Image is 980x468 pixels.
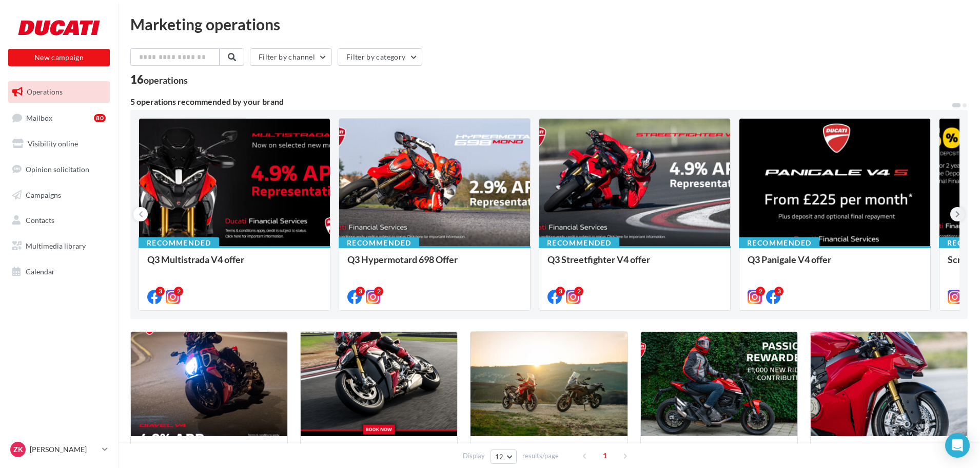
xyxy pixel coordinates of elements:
[6,210,112,231] a: Contacts
[6,107,112,129] a: Mailbox80
[26,190,61,199] span: Campaigns
[491,450,517,464] button: 12
[556,287,565,296] div: 3
[756,287,765,296] div: 2
[147,254,244,265] span: Q3 Multistrada V4 offer
[6,133,112,155] a: Visibility online
[174,287,183,296] div: 2
[539,237,619,249] div: Recommended
[26,267,55,276] span: Calendar
[374,287,383,296] div: 2
[155,287,165,296] div: 3
[748,254,831,265] span: Q3 Panigale V4 offer
[463,451,485,461] span: Display
[6,81,112,103] a: Operations
[574,287,583,296] div: 2
[30,444,98,455] p: [PERSON_NAME]
[27,87,63,96] span: Operations
[13,444,23,455] span: ZK
[139,237,219,249] div: Recommended
[26,216,54,224] span: Contacts
[94,114,106,122] div: 80
[6,159,112,180] a: Opinion solicitation
[522,451,559,461] span: results/page
[6,235,112,257] a: Multimedia library
[945,433,970,458] div: Open Intercom Messenger
[8,49,110,66] button: New campaign
[338,48,422,66] button: Filter by category
[130,98,951,106] div: 5 operations recommended by your brand
[26,113,52,122] span: Mailbox
[547,254,650,265] span: Q3 Streetfighter V4 offer
[6,184,112,206] a: Campaigns
[356,287,365,296] div: 3
[130,74,188,85] div: 16
[28,139,78,148] span: Visibility online
[26,241,86,250] span: Multimedia library
[26,165,89,174] span: Opinion solicitation
[8,440,110,459] a: ZK [PERSON_NAME]
[144,76,188,85] div: operations
[739,237,819,249] div: Recommended
[6,261,112,283] a: Calendar
[774,287,783,296] div: 3
[495,453,504,461] span: 12
[347,254,458,265] span: Q3 Hypermotard 698 Offer
[339,237,419,249] div: Recommended
[250,48,332,66] button: Filter by channel
[130,16,968,32] div: Marketing operations
[597,447,613,464] span: 1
